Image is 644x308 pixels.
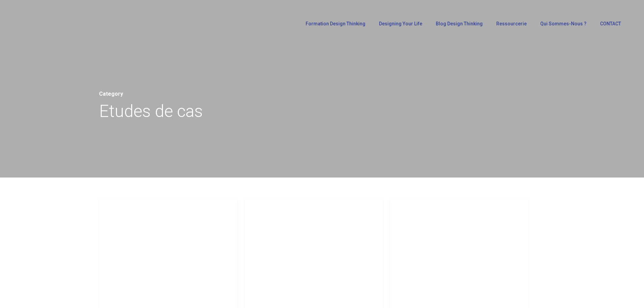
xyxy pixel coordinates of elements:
[376,21,426,26] a: Designing Your Life
[306,21,365,26] span: Formation Design Thinking
[99,99,545,123] h1: Etudes de cas
[600,21,621,26] span: CONTACT
[496,21,527,26] span: Ressourcerie
[597,21,624,26] a: CONTACT
[106,206,150,214] a: Etudes de cas
[99,91,123,97] span: Category
[379,21,422,26] span: Designing Your Life
[432,21,486,26] a: Blog Design Thinking
[302,21,369,26] a: Formation Design Thinking
[493,21,530,26] a: Ressourcerie
[436,21,483,26] span: Blog Design Thinking
[537,21,590,26] a: Qui sommes-nous ?
[251,206,295,214] a: Etudes de cas
[397,206,441,214] a: Etudes de cas
[540,21,587,26] span: Qui sommes-nous ?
